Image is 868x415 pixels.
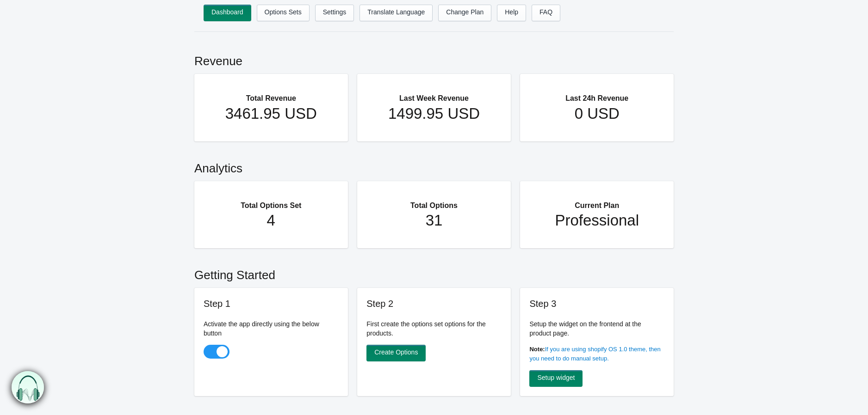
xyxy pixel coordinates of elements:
[376,211,492,230] h1: 31
[213,83,329,104] h2: Total Revenue
[497,5,526,21] a: Help
[204,297,339,310] h3: Step 1
[194,43,674,74] h2: Revenue
[529,346,660,362] a: If you are using shopify OS 1.0 theme, then you need to do manual setup.
[529,297,664,310] h3: Step 3
[529,319,664,338] p: Setup the widget on the frontend at the product page.
[257,5,310,21] a: Options Sets
[532,5,560,21] a: FAQ
[366,297,502,310] h3: Step 2
[366,319,502,338] p: First create the options set options for the products.
[438,5,491,21] a: Change Plan
[539,104,655,123] h1: 0 USD
[539,211,655,230] h1: Professional
[366,345,426,361] a: Create Options
[376,83,492,104] h2: Last Week Revenue
[194,151,674,181] h2: Analytics
[213,211,329,230] h1: 4
[194,257,674,288] h2: Getting Started
[213,190,329,212] h2: Total Options Set
[376,104,492,123] h1: 1499.95 USD
[529,346,545,353] b: Note:
[204,319,339,338] p: Activate the app directly using the below button
[213,104,329,123] h1: 3461.95 USD
[539,190,655,212] h2: Current Plan
[10,371,43,404] img: bxm.png
[315,5,354,21] a: Settings
[539,83,655,104] h2: Last 24h Revenue
[204,5,251,21] a: Dashboard
[376,190,492,212] h2: Total Options
[360,5,433,21] a: Translate Language
[529,370,583,387] a: Setup widget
